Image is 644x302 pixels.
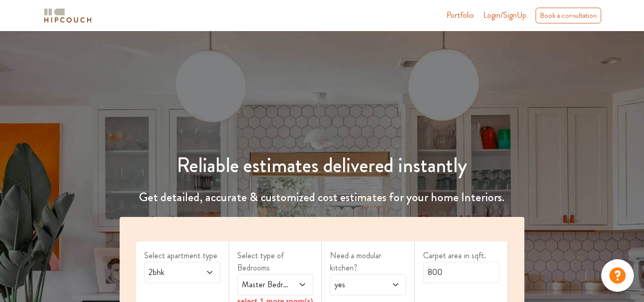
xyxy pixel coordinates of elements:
label: Carpet area in sqft. [423,250,499,262]
span: yes [332,279,383,291]
h4: Get detailed, accurate & customized cost estimates for your home Interiors. [114,190,530,205]
label: Select apartment type [144,250,220,262]
input: Enter area sqft [423,262,499,283]
span: 2bhk [147,266,197,279]
label: Need a modular kitchen? [330,250,406,274]
img: logo-horizontal.svg [42,7,93,24]
h1: Reliable estimates delivered instantly [114,153,530,178]
a: Portfolio [446,9,474,21]
div: Book a consultation [536,8,601,23]
span: Master Bedroom [240,279,290,291]
span: Login/SignUp [483,9,526,21]
span: logo-horizontal.svg [42,4,93,27]
label: Select type of Bedrooms [237,250,314,274]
